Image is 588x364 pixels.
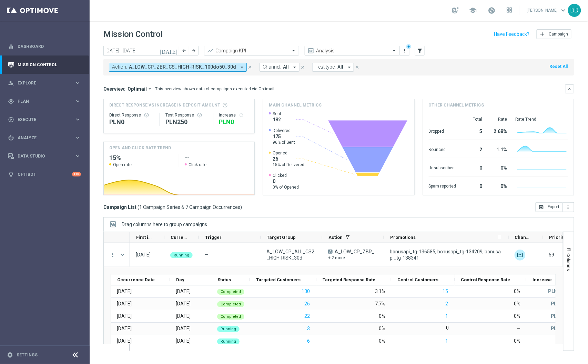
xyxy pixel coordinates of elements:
[72,172,81,176] div: +10
[74,134,81,141] i: keyboard_arrow_right
[239,112,244,118] button: refresh
[306,324,311,333] button: 3
[221,314,241,319] span: Completed
[355,65,359,70] i: close
[8,135,81,141] button: track_changes Analyze keyboard_arrow_right
[397,277,438,282] span: Control Customers
[517,325,520,332] div: —
[429,102,484,108] h4: Other channel metrics
[260,63,300,72] button: Channel: All arrow_drop_down
[269,102,322,108] h4: Main channel metrics
[109,118,154,126] div: PLN0
[379,338,385,344] div: 0%
[18,154,74,158] span: Data Studio
[217,338,240,344] colored-tag: Running
[170,252,193,258] colored-tag: Running
[354,63,360,71] button: close
[221,302,241,306] span: Completed
[429,162,456,173] div: Unsubscribed
[273,156,304,162] span: 26
[247,65,252,70] i: close
[8,80,74,86] div: Explore
[273,150,304,156] span: Opened
[514,301,520,307] div: 0%
[18,99,74,103] span: Plan
[182,48,186,53] i: arrow_back
[526,5,568,16] a: [PERSON_NAME]keyboard_arrow_down
[179,46,189,55] button: arrow_back
[292,64,298,70] i: arrow_drop_down
[155,86,274,92] div: This overview shows data of campaigns executed via Optimail
[8,43,14,50] i: equalizer
[8,117,14,123] i: play_circle_outline
[128,86,147,92] span: Optimail
[304,312,311,321] button: 22
[109,102,220,108] span: Direct Response VS Increase In Deposit Amount
[465,180,483,191] div: 0
[8,171,14,178] i: lightbulb
[429,125,456,136] div: Dropped
[273,128,295,133] span: Delivered
[461,277,510,282] span: Control Response Rate
[247,63,253,71] button: close
[304,300,311,308] button: 26
[17,353,38,357] a: Settings
[514,288,520,294] div: 0%
[129,64,236,70] span: A_LOW_CP_ZBR_CS_HIGH-RISK_100do50_30d
[402,48,407,53] i: more_vert
[160,48,178,54] i: [DATE]
[18,55,81,74] a: Mission Control
[566,204,571,210] i: more_vert
[8,153,81,159] button: Data Studio keyboard_arrow_right
[217,325,240,332] colored-tag: Running
[445,312,449,321] button: 1
[103,204,242,210] h3: Campaign List
[491,117,507,122] div: Rate
[147,86,153,92] i: arrow_drop_down
[185,154,249,162] h2: --
[429,143,456,154] div: Bounced
[491,125,507,136] div: 2.68%
[219,112,249,118] div: Increase
[549,32,568,37] span: Campaign
[18,136,74,140] span: Analyze
[110,252,116,258] i: more_vert
[273,162,304,168] span: 15% of Delivered
[8,172,81,177] div: lightbulb Optibot +10
[401,47,408,55] button: more_vert
[112,64,127,70] span: Action:
[417,48,423,54] i: filter_alt
[205,252,209,257] span: —
[465,125,483,136] div: 5
[514,313,520,319] div: 0%
[300,63,306,71] button: close
[415,46,425,55] button: filter_alt
[567,87,572,91] i: keyboard_arrow_down
[566,253,572,271] span: Columns
[8,80,14,86] i: person_search
[239,64,245,70] i: arrow_drop_down
[266,249,316,261] span: A_LOW_CP_ALL_CS2_HIGH-RISK_30d
[8,153,74,159] div: Data Studio
[312,63,354,72] button: Test type: All arrow_drop_down
[217,288,244,295] colored-tag: Completed
[74,98,81,104] i: keyboard_arrow_right
[7,352,13,358] i: settings
[446,325,449,331] label: 0
[159,46,179,56] button: [DATE]
[217,277,231,282] span: Status
[273,117,281,123] span: 182
[117,325,132,332] div: 18 Sep 2025
[283,64,289,70] span: All
[335,249,378,255] span: A_LOW_CP_ZBR_CS_HIGH-RISK_100do50_30d
[346,64,352,70] i: arrow_drop_down
[273,184,299,190] span: 0% of Opened
[8,99,81,104] button: gps_fixed Plan keyboard_arrow_right
[445,300,449,308] button: 2
[18,165,72,183] a: Optibot
[8,117,81,122] div: play_circle_outline Execute keyboard_arrow_right
[117,313,132,319] div: 17 Sep 2025
[337,64,343,70] span: All
[191,48,196,53] i: arrow_forward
